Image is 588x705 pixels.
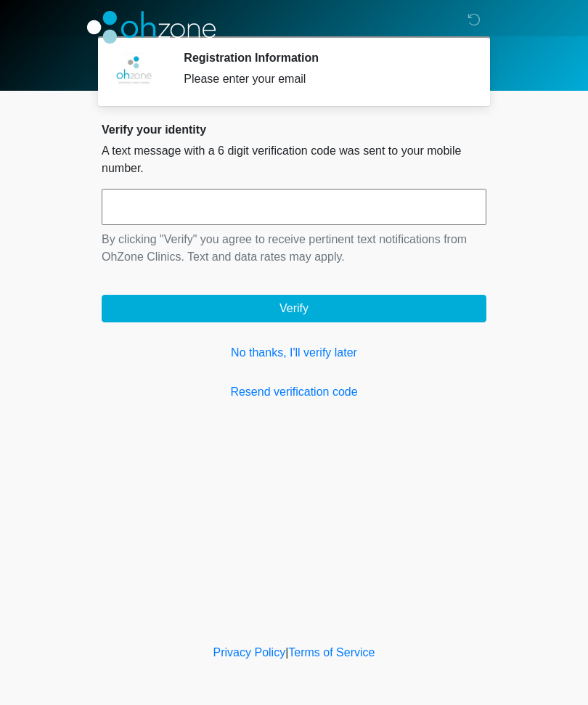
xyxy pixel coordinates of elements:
a: | [285,646,288,659]
a: No thanks, I'll verify later [102,344,486,362]
p: By clicking "Verify" you agree to receive pertinent text notifications from OhZone Clinics. Text ... [102,231,486,266]
p: A text message with a 6 digit verification code was sent to your mobile number. [102,142,486,177]
img: OhZone Clinics Logo [87,11,216,44]
a: Resend verification code [102,383,486,401]
h2: Verify your identity [102,123,486,136]
img: Agent Avatar [113,51,156,94]
a: Terms of Service [288,646,375,659]
button: Verify [102,295,486,322]
a: Privacy Policy [213,646,286,659]
div: Please enter your email [184,70,465,88]
h2: Registration Information [184,51,465,65]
